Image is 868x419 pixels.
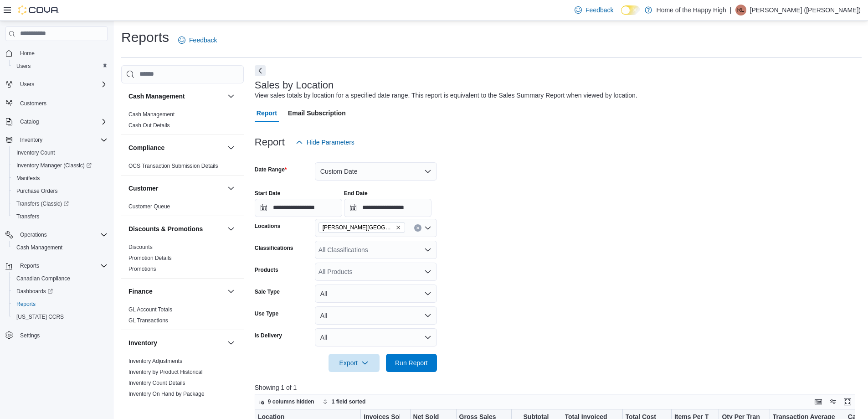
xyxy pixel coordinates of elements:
[13,273,74,284] a: Canadian Compliance
[13,198,108,209] span: Transfers (Classic)
[2,134,111,146] button: Inventory
[16,134,46,145] button: Inventory
[20,262,39,269] span: Reports
[255,288,280,295] label: Sale Type
[319,396,370,407] button: 1 field sorted
[13,61,34,72] a: Users
[268,398,314,405] span: 9 columns hidden
[2,329,111,342] button: Settings
[128,122,170,129] a: Cash Out Details
[13,173,108,184] span: Manifests
[255,65,266,76] button: Next
[16,330,43,341] a: Settings
[20,231,47,238] span: Operations
[9,310,111,323] button: [US_STATE] CCRS
[128,266,156,272] a: Promotions
[13,242,108,253] span: Cash Management
[315,306,437,325] button: All
[16,79,38,90] button: Users
[128,224,224,233] button: Discounts & Promotions
[16,200,69,207] span: Transfers (Classic)
[13,147,108,158] span: Inventory Count
[20,136,42,144] span: Inventory
[121,304,244,330] div: Finance
[395,225,401,230] button: Remove Estevan - Estevan Plaza - Fire & Flower from selection in this group
[255,383,862,392] p: Showing 1 of 1
[16,62,31,70] span: Users
[255,266,278,274] label: Products
[16,134,108,145] span: Inventory
[255,310,278,317] label: Use Type
[13,286,108,297] span: Dashboards
[414,224,421,232] button: Clear input
[386,354,437,372] button: Run Report
[128,306,172,313] span: GL Account Totals
[292,133,358,151] button: Hide Parameters
[226,223,236,234] button: Discounts & Promotions
[13,198,72,209] a: Transfers (Classic)
[827,396,838,407] button: Display options
[315,285,437,303] button: All
[9,285,111,298] a: Dashboards
[395,358,428,367] span: Run Report
[13,61,108,72] span: Users
[128,243,153,251] span: Discounts
[288,104,346,122] span: Email Subscription
[16,260,43,271] button: Reports
[323,223,394,232] span: [PERSON_NAME][GEOGRAPHIC_DATA] - Fire & Flower
[9,60,111,72] button: Users
[128,184,158,193] h3: Customer
[9,172,111,185] button: Manifests
[255,396,318,407] button: 9 columns hidden
[128,390,205,398] span: Inventory On Hand by Package
[20,332,40,339] span: Settings
[13,299,108,310] span: Reports
[226,337,236,348] button: Inventory
[257,104,277,122] span: Report
[13,147,59,158] a: Inventory Count
[329,354,380,372] button: Export
[16,313,64,321] span: [US_STATE] CCRS
[13,299,39,310] a: Reports
[121,242,244,278] div: Discounts & Promotions
[13,286,56,297] a: Dashboards
[128,203,170,210] a: Customer Queue
[16,79,108,90] span: Users
[121,201,244,216] div: Customer
[128,368,203,376] span: Inventory by Product Historical
[318,222,405,233] span: Estevan - Estevan Plaza - Fire & Flower
[9,298,111,310] button: Reports
[121,109,244,134] div: Cash Management
[128,391,205,397] a: Inventory On Hand by Package
[20,118,39,125] span: Catalog
[16,98,50,109] a: Customers
[128,287,224,296] button: Finance
[13,186,108,197] span: Purchase Orders
[128,265,156,273] span: Promotions
[13,242,66,253] a: Cash Management
[128,184,224,193] button: Customer
[255,190,281,197] label: Start Date
[255,166,287,173] label: Date Range
[128,143,164,152] h3: Compliance
[13,311,108,322] span: Washington CCRS
[20,50,35,57] span: Home
[128,122,170,129] span: Cash Out Details
[571,1,617,19] a: Feedback
[621,5,640,15] input: Dark Mode
[18,5,59,15] img: Cova
[128,92,224,101] button: Cash Management
[750,5,861,16] p: [PERSON_NAME] ([PERSON_NAME])
[9,197,111,210] a: Transfers (Classic)
[5,43,108,366] nav: Complex example
[16,275,70,282] span: Canadian Compliance
[737,5,744,16] span: RL
[128,306,172,313] a: GL Account Totals
[128,163,218,169] a: OCS Transaction Submission Details
[121,160,244,175] div: Compliance
[2,228,111,241] button: Operations
[735,5,746,16] div: Rebecca Lemesurier (Durette)
[9,159,111,172] a: Inventory Manager (Classic)
[9,241,111,254] button: Cash Management
[621,15,621,16] span: Dark Mode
